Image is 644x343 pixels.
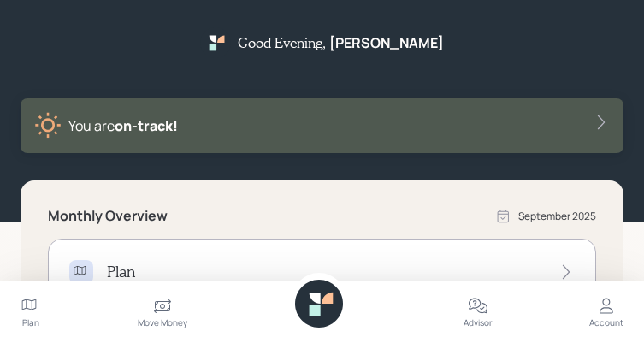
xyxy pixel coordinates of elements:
[138,316,187,329] div: Move Money
[34,112,62,139] img: sunny-XHVQM73Q.digested.png
[68,115,178,136] div: You are
[589,316,623,329] div: Account
[107,263,135,281] h4: Plan
[464,316,493,329] div: Advisor
[22,316,39,329] div: Plan
[518,209,596,224] div: September 2025
[48,208,168,224] h5: Monthly Overview
[329,35,444,51] h5: [PERSON_NAME]
[238,34,326,50] h5: Good Evening ,
[115,116,178,135] span: on‑track!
